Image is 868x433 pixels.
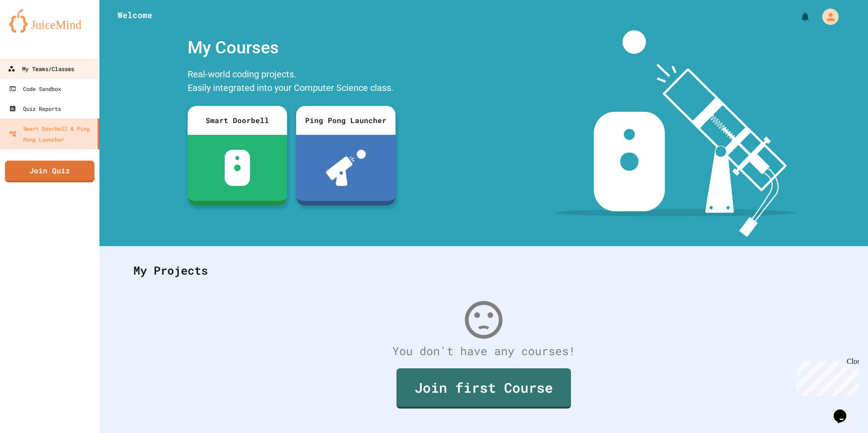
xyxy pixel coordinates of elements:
[8,63,74,75] div: My Teams/Classes
[124,253,843,288] div: My Projects
[9,9,90,33] img: logo-orange.svg
[225,150,250,186] img: sdb-white.svg
[296,106,396,135] div: Ping Pong Launcher
[326,150,366,186] img: ppl-with-ball.png
[5,161,94,182] a: Join Quiz
[4,4,62,57] div: Chat with us now!Close
[830,397,859,424] iframe: chat widget
[9,83,61,94] div: Code Sandbox
[124,343,843,360] div: You don't have any courses!
[813,6,841,27] div: My Account
[555,30,797,237] img: banner-image-my-projects.png
[9,123,94,145] div: Smart Doorbell & Ping Pong Launcher
[183,65,400,99] div: Real-world coding projects. Easily integrated into your Computer Science class.
[188,106,287,135] div: Smart Doorbell
[9,103,61,114] div: Quiz Reports
[183,30,400,65] div: My Courses
[793,357,859,396] iframe: chat widget
[396,368,571,409] a: Join first Course
[783,9,813,24] div: My Notifications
